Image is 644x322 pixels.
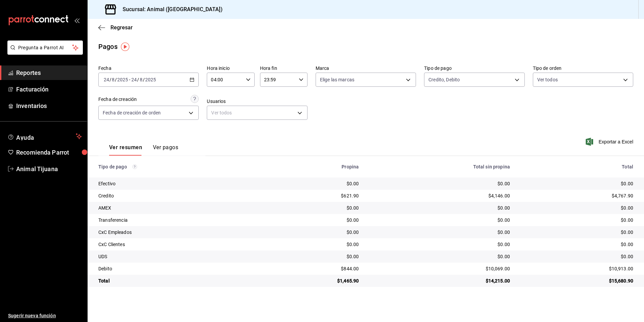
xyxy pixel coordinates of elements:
[121,43,129,51] img: Tooltip marker
[267,229,359,236] div: $0.00
[98,24,133,31] button: Regresar
[98,229,256,236] div: CxC Empleados
[521,192,633,199] div: $4,767.90
[98,42,118,52] div: Pagos
[103,109,161,116] span: Fecha de creación de orden
[369,265,510,272] div: $10,069.00
[521,164,633,169] div: Total
[5,49,83,56] a: Pregunta a Parrot AI
[103,77,109,82] input: --
[267,192,359,199] div: $621.90
[109,77,111,82] span: /
[98,277,256,284] div: Total
[267,265,359,272] div: $844.00
[521,265,633,272] div: $10,913.00
[7,41,83,55] button: Pregunta a Parrot AI
[16,68,82,77] span: Reportes
[98,265,256,272] div: Debito
[521,229,633,236] div: $0.00
[145,77,156,82] input: ----
[98,180,256,187] div: Efectivo
[16,164,82,173] span: Animal Tijuana
[153,144,178,156] button: Ver pagos
[16,85,82,94] span: Facturación
[369,241,510,248] div: $0.00
[267,241,359,248] div: $0.00
[98,164,256,169] div: Tipo de pago
[115,77,117,82] span: /
[537,76,558,83] span: Ver todos
[74,18,79,23] button: open_drawer_menu
[424,66,524,71] label: Tipo de pago
[111,77,115,82] input: --
[8,312,82,319] span: Sugerir nueva función
[369,217,510,223] div: $0.00
[369,205,510,211] div: $0.00
[521,205,633,211] div: $0.00
[139,77,143,82] input: --
[267,253,359,260] div: $0.00
[131,77,137,82] input: --
[110,24,133,31] span: Regresar
[98,96,137,103] div: Fecha de creación
[267,277,359,284] div: $1,465.90
[132,164,137,169] svg: Los pagos realizados con Pay y otras terminales son montos brutos.
[316,66,416,71] label: Marca
[117,77,128,82] input: ----
[16,132,73,140] span: Ayuda
[369,180,510,187] div: $0.00
[521,217,633,223] div: $0.00
[521,180,633,187] div: $0.00
[369,192,510,199] div: $4,146.00
[428,76,460,83] span: Credito, Debito
[98,253,256,260] div: UDS
[521,277,633,284] div: $15,680.90
[98,241,256,248] div: CxC Clientes
[109,144,178,156] div: navigation tabs
[109,144,142,156] button: Ver resumen
[267,164,359,169] div: Propina
[117,5,223,14] h3: Sucursal: Animal ([GEOGRAPHIC_DATA])
[98,217,256,223] div: Transferencia
[587,138,633,146] button: Exportar a Excel
[207,99,307,104] label: Usuarios
[267,205,359,211] div: $0.00
[267,217,359,223] div: $0.00
[16,101,82,110] span: Inventarios
[98,205,256,211] div: AMEX
[207,66,254,71] label: Hora inicio
[137,77,139,82] span: /
[521,253,633,260] div: $0.00
[98,66,199,71] label: Fecha
[260,66,308,71] label: Hora fin
[521,241,633,248] div: $0.00
[207,106,307,120] div: Ver todos
[16,148,82,157] span: Recomienda Parrot
[369,164,510,169] div: Total sin propina
[143,77,145,82] span: /
[267,180,359,187] div: $0.00
[18,44,72,51] span: Pregunta a Parrot AI
[533,66,633,71] label: Tipo de orden
[98,192,256,199] div: Credito
[129,77,130,82] span: -
[369,229,510,236] div: $0.00
[369,277,510,284] div: $14,215.00
[369,253,510,260] div: $0.00
[320,76,354,83] span: Elige las marcas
